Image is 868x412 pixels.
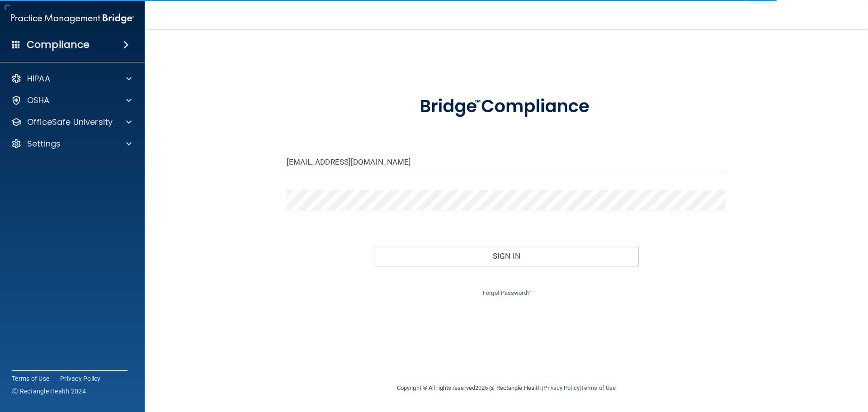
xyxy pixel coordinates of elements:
[11,117,132,128] a: OfficeSafe University
[27,73,50,84] p: HIPAA
[27,95,50,106] p: OSHA
[11,95,132,106] a: OSHA
[374,246,638,266] button: Sign In
[60,374,101,383] a: Privacy Policy
[12,387,86,396] span: Ⓒ Rectangle Health 2024
[341,374,671,403] div: Copyright © All rights reserved 2025 @ Rectangle Health | |
[287,152,726,172] input: Email
[11,9,134,28] img: PMB logo
[11,73,132,84] a: HIPAA
[712,348,857,384] iframe: Drift Widget Chat Controller
[581,384,616,391] a: Terms of Use
[11,138,132,149] a: Settings
[12,374,49,383] a: Terms of Use
[27,38,90,51] h4: Compliance
[27,138,61,149] p: Settings
[401,83,612,130] img: bridge_compliance_login_screen.278c3ca4.svg
[483,289,530,296] a: Forgot Password?
[27,117,113,128] p: OfficeSafe University
[543,384,579,391] a: Privacy Policy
